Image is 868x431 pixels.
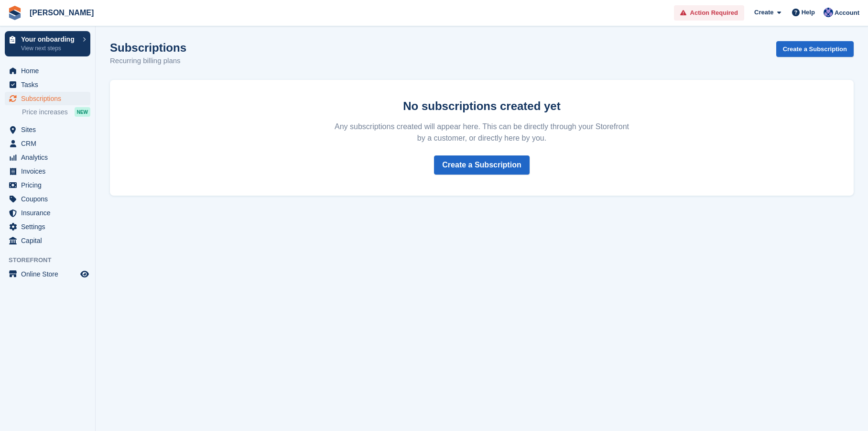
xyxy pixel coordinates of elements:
[5,31,90,56] a: Your onboarding View next steps
[331,121,633,144] p: Any subscriptions created will appear here. This can be directly through your Storefront by a cus...
[26,5,98,21] a: [PERSON_NAME]
[110,41,186,54] h1: Subscriptions
[21,178,78,192] span: Pricing
[674,5,744,21] a: Action Required
[776,41,854,57] a: Create a Subscription
[5,234,90,247] a: menu
[110,55,186,66] p: Recurring billing plans
[21,92,78,105] span: Subscriptions
[21,165,78,178] span: Invoices
[21,234,78,247] span: Capital
[824,8,833,17] img: Joel Isaksson
[22,108,68,117] span: Price increases
[9,255,95,265] span: Storefront
[21,44,78,53] p: View next steps
[5,64,90,77] a: menu
[21,64,78,77] span: Home
[21,78,78,91] span: Tasks
[5,178,90,192] a: menu
[21,36,78,43] p: Your onboarding
[5,123,90,136] a: menu
[75,107,90,117] div: NEW
[21,137,78,150] span: CRM
[5,220,90,233] a: menu
[434,155,529,175] a: Create a Subscription
[5,206,90,220] a: menu
[690,8,738,18] span: Action Required
[5,192,90,206] a: menu
[21,123,78,136] span: Sites
[21,151,78,164] span: Analytics
[835,8,859,18] span: Account
[5,151,90,164] a: menu
[21,267,78,281] span: Online Store
[754,8,773,17] span: Create
[5,165,90,178] a: menu
[21,220,78,233] span: Settings
[8,6,22,20] img: stora-icon-8386f47178a22dfd0bd8f6a31ec36ba5ce8667c1dd55bd0f319d3a0aa187defe.svg
[22,107,90,117] a: Price increases NEW
[21,192,78,206] span: Coupons
[79,268,90,280] a: Preview store
[5,92,90,105] a: menu
[21,206,78,220] span: Insurance
[403,99,560,112] strong: No subscriptions created yet
[5,137,90,150] a: menu
[802,8,815,17] span: Help
[5,78,90,91] a: menu
[5,267,90,281] a: menu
